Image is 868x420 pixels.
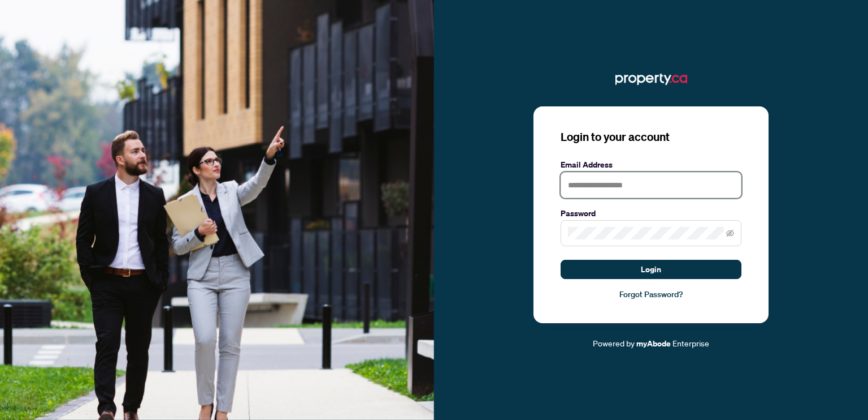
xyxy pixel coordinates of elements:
[561,129,741,145] h3: Login to your account
[636,337,671,350] a: myAbode
[672,338,709,348] span: Enterprise
[726,229,734,237] span: eye-invisible
[561,207,741,220] label: Password
[641,260,661,278] span: Login
[615,70,687,88] img: ma-logo
[561,288,741,301] a: Forgot Password?
[561,260,741,279] button: Login
[561,158,741,171] label: Email Address
[593,338,635,348] span: Powered by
